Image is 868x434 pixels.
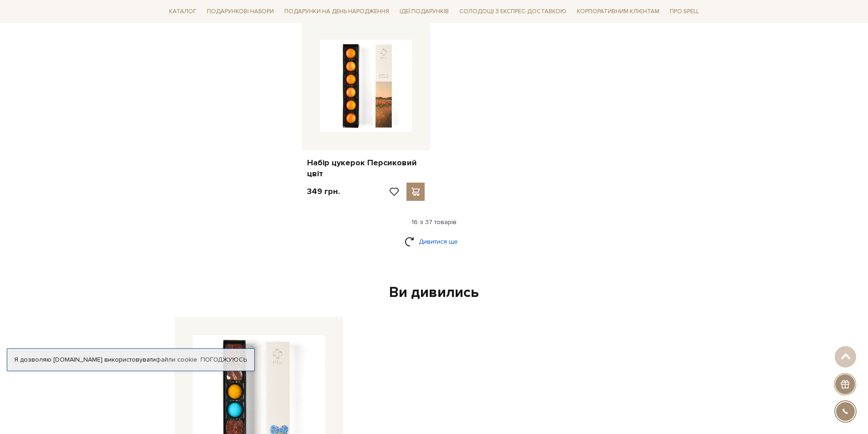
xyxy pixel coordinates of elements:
[456,4,570,19] a: Солодощі з експрес-доставкою
[666,5,703,19] a: Про Spell
[396,5,452,19] a: Ідеї подарунків
[171,283,698,302] div: Ви дивились
[573,5,663,19] a: Корпоративним клієнтам
[405,234,464,250] a: Дивитися ще
[307,186,340,197] p: 349 грн.
[281,5,393,19] a: Подарунки на День народження
[200,356,247,364] a: Погоджуюсь
[307,158,425,179] a: Набір цукерок Персиковий цвіт
[162,218,707,226] div: 16 з 37 товарів
[203,5,277,19] a: Подарункові набори
[165,5,200,19] a: Каталог
[156,356,197,363] a: файли cookie
[7,356,254,364] div: Я дозволяю [DOMAIN_NAME] використовувати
